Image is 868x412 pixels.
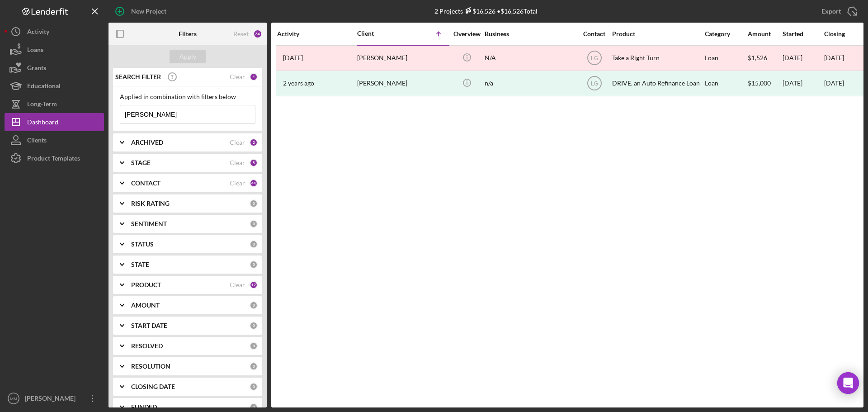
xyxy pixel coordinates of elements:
div: n/a [485,71,575,95]
div: DRIVE, an Auto Refinance Loan [612,71,703,95]
div: Reset [233,30,249,38]
button: Dashboard [5,113,104,131]
time: [DATE] [824,54,844,62]
div: 1 [250,73,258,81]
div: 0 [250,260,258,269]
text: MM [10,396,17,401]
button: New Project [108,2,175,20]
div: [PERSON_NAME] [357,71,448,95]
button: Clients [5,131,104,149]
b: STATE [131,261,149,268]
b: CLOSING DATE [131,383,175,390]
div: Category [705,30,747,38]
div: 12 [250,281,258,289]
div: Loans [27,41,43,61]
div: Dashboard [27,113,58,133]
b: SEARCH FILTER [115,73,161,81]
div: Clear [230,73,245,81]
div: 0 [250,342,258,350]
button: Long-Term [5,95,104,113]
div: 0 [250,199,258,208]
b: RESOLUTION [131,363,170,370]
div: Activity [27,23,49,43]
div: Export [821,2,841,20]
div: [DATE] [783,71,823,95]
div: Open Intercom Messenger [837,372,859,394]
button: Export [812,2,863,20]
div: 64 [253,29,262,38]
button: Apply [170,50,206,63]
div: [PERSON_NAME] [357,46,448,70]
div: Clear [230,159,245,166]
div: Started [783,30,823,38]
b: SENTIMENT [131,220,167,227]
div: Grants [27,59,46,79]
b: RESOLVED [131,342,163,350]
div: 0 [250,322,258,330]
b: CONTACT [131,180,160,187]
div: Loan [705,46,747,70]
div: Applied in combination with filters below [120,93,255,100]
button: Grants [5,59,104,77]
button: Loans [5,41,104,59]
div: Long-Term [27,95,57,115]
time: 2023-05-03 14:43 [283,80,314,87]
div: 5 [250,159,258,167]
div: Client [357,30,402,37]
div: 44 [250,179,258,187]
div: Amount [748,30,782,38]
b: Filters [179,30,197,38]
button: MM[PERSON_NAME] [5,389,104,407]
b: STAGE [131,159,151,166]
a: Activity [5,23,104,41]
div: Clear [230,281,245,289]
div: Clear [230,180,245,187]
div: 2 [250,138,258,147]
div: Product Templates [27,149,80,170]
div: 0 [250,403,258,411]
div: Clients [27,131,47,152]
b: PRODUCT [131,281,161,289]
button: Product Templates [5,149,104,167]
div: 0 [250,220,258,228]
div: Business [485,30,575,38]
div: Product [612,30,703,38]
div: $16,526 [463,7,495,15]
div: 0 [250,240,258,248]
div: 0 [250,362,258,370]
b: START DATE [131,322,167,329]
b: RISK RATING [131,200,170,207]
div: [DATE] [783,46,823,70]
text: LG [590,55,598,62]
div: Loan [705,71,747,95]
b: STATUS [131,241,154,248]
div: Contact [577,30,611,38]
div: Take a Right Turn [612,46,703,70]
div: 2 Projects • $16,526 Total [434,7,538,15]
div: [PERSON_NAME] [23,389,81,410]
div: Educational [27,77,61,97]
b: ARCHIVED [131,139,163,146]
div: 0 [250,301,258,309]
div: New Project [131,2,166,20]
div: Activity [277,30,356,38]
div: 0 [250,383,258,391]
b: AMOUNT [131,302,160,309]
text: LG [590,81,598,87]
b: FUNDED [131,403,157,411]
div: $15,000 [748,71,782,95]
div: N/A [485,46,575,70]
button: Educational [5,77,104,95]
div: Overview [450,30,484,38]
time: 2025-01-30 03:11 [283,54,303,62]
div: [DATE] [824,80,844,87]
div: Apply [179,50,196,63]
div: Clear [230,139,245,146]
